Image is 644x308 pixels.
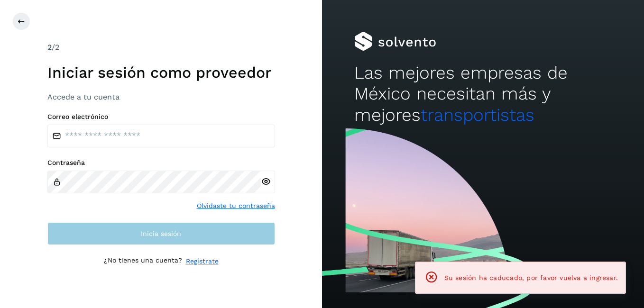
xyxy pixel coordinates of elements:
h3: Accede a tu cuenta [47,92,275,101]
a: Regístrate [186,256,219,266]
a: Olvidaste tu contraseña [197,201,275,211]
label: Correo electrónico [47,113,275,121]
span: Su sesión ha caducado, por favor vuelva a ingresar. [444,274,618,281]
span: transportistas [421,105,534,125]
h1: Iniciar sesión como proveedor [47,63,275,82]
button: Inicia sesión [47,222,275,245]
label: Contraseña [47,159,275,167]
span: 2 [47,43,52,52]
div: /2 [47,42,275,53]
span: Inicia sesión [141,230,181,237]
p: ¿No tienes una cuenta? [104,256,182,266]
h2: Las mejores empresas de México necesitan más y mejores [354,63,612,126]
